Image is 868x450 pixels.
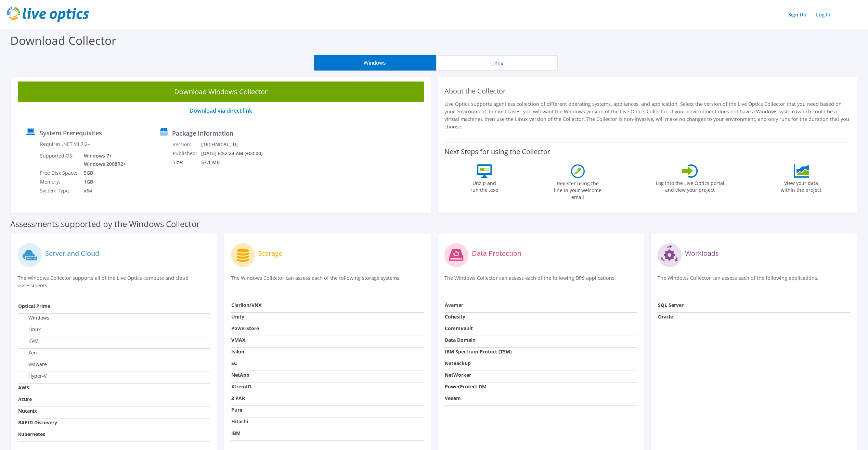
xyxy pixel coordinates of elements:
strong: 3 PAR [231,395,245,401]
strong: Clariion/VNX [231,302,261,308]
a: Log In [813,10,834,20]
label: Requires .NET V4.7.2+ [40,141,90,148]
label: Linux [18,326,41,333]
label: Server and Cloud [45,250,99,257]
strong: IBM [231,430,241,436]
strong: Nutanix [18,408,37,414]
strong: Veeam [445,395,461,401]
strong: Oracle [658,313,673,320]
td: Memory: [40,177,79,186]
a: Download Windows Collector [18,82,424,102]
td: [DATE] 6:52:24 AM (+00:00) [201,149,272,158]
strong: Azure [18,396,32,402]
td: Free Disk Space: [40,168,79,177]
strong: Data Domain [445,337,476,343]
strong: NetWorker [445,372,471,378]
strong: NetApp [231,372,249,378]
strong: Unity [231,313,244,320]
td: x64 [79,186,127,195]
label: Hyper-V [18,373,47,379]
label: VMware [18,361,47,368]
a: Download via direct link [190,107,252,114]
label: Package Information [172,130,233,137]
p: The Windows Collector supports all of the Live Optics compute and cloud assessments. [18,274,210,289]
strong: PowerProtect DM [445,383,487,390]
td: [TECHNICAL_ID] [201,140,272,149]
label: Next Steps for using the Collector [444,148,550,156]
td: 5GB [79,168,127,177]
strong: IBM Spectrum Protect (TSM) [445,348,512,355]
td: Version: [172,140,201,149]
label: Workloads [685,250,719,257]
strong: AWS [18,384,29,391]
td: Windows 7+ Windows 2008R2+ [79,151,127,168]
label: Xen [18,349,37,356]
label: Log into the Live Optics portal and view your project [656,178,725,193]
strong: XtremIO [231,383,251,390]
label: Storage [258,250,283,257]
img: live_optics_svg.svg [7,7,89,22]
label: Download Collector [10,33,116,48]
strong: PowerStore [231,325,259,332]
strong: Pure [231,407,242,413]
label: KVM [18,338,39,345]
strong: Cohesity [445,313,465,320]
strong: Kubernetes [18,431,45,437]
td: 1GB [79,177,127,186]
td: Size: [172,158,201,167]
label: Assessments supported by the Windows Collector [10,221,200,227]
label: Windows [18,314,49,321]
strong: SC [231,360,237,366]
strong: Hitachi [231,418,248,425]
strong: SQL Server [658,302,684,308]
label: View your data within the project [777,178,826,193]
button: Linux [436,55,558,71]
strong: NetBackup [445,360,471,366]
h2: About the Collector [444,87,851,95]
strong: Optical Prime [18,303,50,309]
td: Published: [172,149,201,158]
strong: VMAX [231,337,245,343]
a: Sign Up [785,10,810,20]
button: Windows [314,55,436,71]
strong: Avamar [445,302,463,308]
p: The Windows Collector can assess each of the following DPS applications. [444,274,637,288]
strong: CommVault [445,325,473,332]
label: System Prerequisites [40,129,102,136]
label: Data Protection [472,250,521,257]
p: The Windows Collector can assess each of the following applications. [658,274,850,288]
p: Live Optics supports agentless collection of different operating systems, appliances, and applica... [444,100,851,130]
strong: Isilon [231,348,244,355]
td: Supported OS: [40,151,79,168]
strong: RAPID Discovery [18,419,57,426]
td: 57.1 MB [201,158,272,167]
label: Register using the line in your welcome email [552,178,604,201]
p: The Windows Collector can assess each of the following storage systems. [231,274,424,288]
label: Unzip and run the .exe [469,178,500,193]
td: System Type: [40,186,79,195]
